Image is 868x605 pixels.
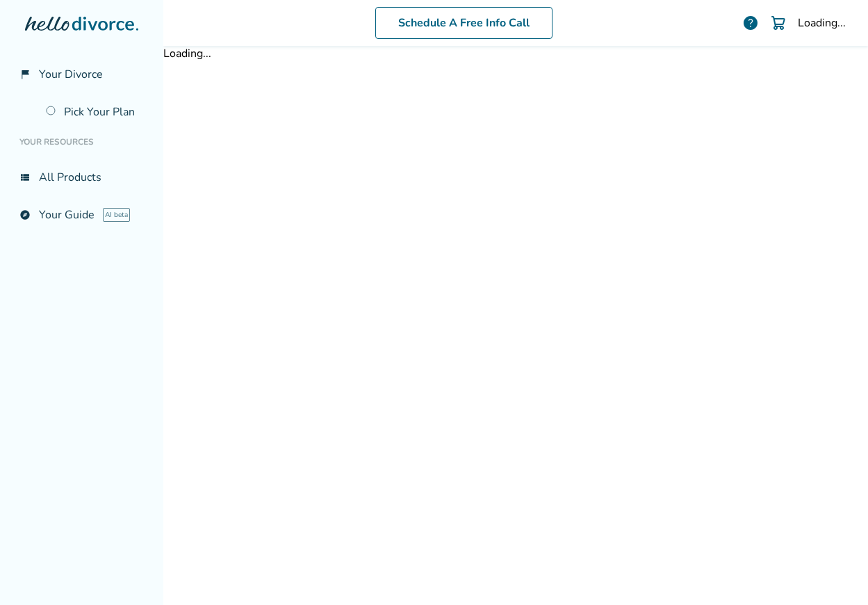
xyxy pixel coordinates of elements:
[742,15,759,31] a: help
[11,199,152,231] a: exploreYour GuideAI beta
[19,172,31,183] span: view_list
[38,96,152,128] a: Pick Your Plan
[798,15,846,31] div: Loading...
[163,46,868,61] div: Loading...
[11,128,152,156] li: Your Resources
[39,67,103,82] span: Your Divorce
[375,7,552,39] a: Schedule A Free Info Call
[770,15,787,31] img: Cart
[103,208,130,222] span: AI beta
[19,209,31,220] span: explore
[11,161,152,193] a: view_listAll Products
[19,69,31,80] span: flag_2
[11,58,152,90] a: flag_2Your Divorce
